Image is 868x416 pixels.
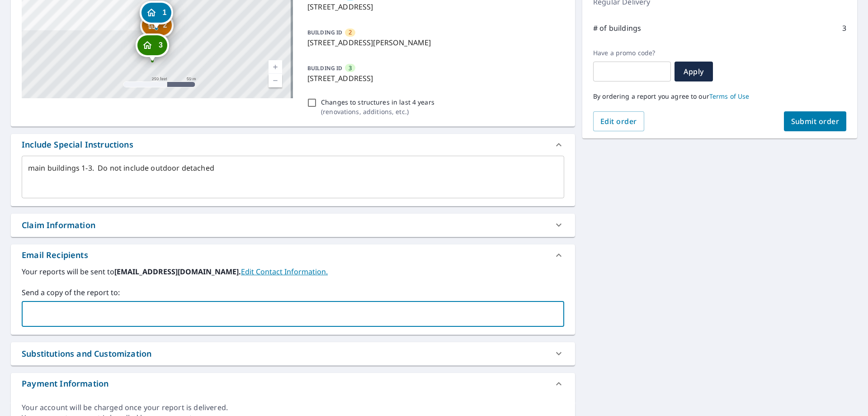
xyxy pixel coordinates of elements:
div: Include Special Instructions [22,139,133,151]
textarea: main buildings 1-3. Do not include outdoor detached [28,164,558,190]
div: Payment Information [11,373,575,395]
p: [STREET_ADDRESS] [307,73,561,84]
div: Claim Information [22,219,95,231]
span: 2 [349,28,352,37]
p: [STREET_ADDRESS][PERSON_NAME] [307,37,561,48]
p: ( renovations, additions, etc. ) [321,107,434,116]
div: Email Recipients [11,244,575,266]
div: Dropped pin, building 3, Residential property, 2802 S Lilac St Seattle, WA 98108 [136,33,169,62]
a: Current Level 17, Zoom Out [269,74,282,87]
label: Your reports will be sent to [22,266,564,277]
div: Email Recipients [22,249,88,261]
div: Dropped pin, building 1, Residential property, 2711 S Andover St Seattle, WA 98108 [139,1,173,29]
p: BUILDING ID [307,29,342,36]
p: [STREET_ADDRESS] [307,1,561,12]
div: Substitutions and Customization [11,342,575,365]
div: Your account will be charged once your report is delivered. [22,402,564,413]
div: Claim Information [11,214,575,237]
p: By ordering a report you agree to our [593,92,846,100]
button: Edit order [593,111,644,131]
a: EditContactInfo [241,267,328,277]
button: Apply [675,62,713,81]
div: Dropped pin, building 2, Residential property, 4011 Martin Luther King Jr Way S Seattle, WA 98108 [140,14,174,42]
div: Substitutions and Customization [22,348,151,360]
label: Have a promo code? [593,49,671,57]
span: Apply [682,67,706,77]
p: 3 [842,23,846,33]
p: Changes to structures in last 4 years [321,97,434,107]
b: [EMAIL_ADDRESS][DOMAIN_NAME]. [114,267,241,277]
div: Include Special Instructions [11,134,575,156]
span: 1 [162,9,166,16]
span: 2 [163,22,167,29]
a: Current Level 17, Zoom In [269,60,282,74]
span: 3 [159,42,163,48]
label: Send a copy of the report to: [22,287,564,298]
a: Terms of Use [709,92,750,100]
p: BUILDING ID [307,64,342,72]
span: Edit order [600,116,637,126]
p: # of buildings [593,23,641,33]
span: 3 [349,64,352,72]
button: Submit order [784,111,847,131]
div: Payment Information [22,378,108,390]
span: Submit order [791,116,840,126]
